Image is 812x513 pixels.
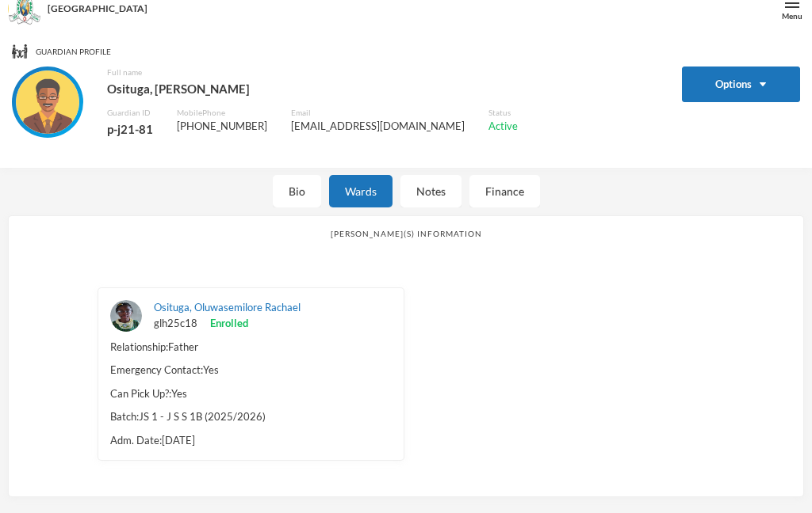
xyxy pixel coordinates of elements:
div: Email [291,107,465,119]
span: Enrolled [197,316,248,332]
div: Finance [469,175,540,207]
div: [EMAIL_ADDRESS][DOMAIN_NAME] [291,119,465,135]
div: Can Pick Up?: Yes [110,386,391,402]
div: Bio [273,175,321,207]
div: [PERSON_NAME](s) Information [21,228,791,240]
div: [GEOGRAPHIC_DATA] [48,2,147,16]
div: Full name [107,66,518,78]
div: Active [488,119,518,135]
div: Notes [400,175,462,207]
div: Menu [782,10,802,22]
button: Options [682,66,800,102]
img: STUDENT [110,300,142,332]
div: p-j21-81 [107,119,153,139]
div: Relationship: Father [110,340,391,355]
div: Status [488,107,518,119]
div: Guardian ID [107,107,153,119]
span: glh25c18 [154,316,197,332]
div: Wards [329,175,393,207]
div: Emergency Contact: Yes [110,363,391,378]
div: Batch: JS 1 - J S S 1B (2025/2026) [110,409,391,425]
a: Osituga, Oluwasemilore Rachael [154,301,301,313]
div: Adm. Date: [DATE] [110,433,391,449]
div: Osituga, [PERSON_NAME] [107,78,518,99]
div: Mobile Phone [177,107,267,119]
img: GUARDIAN [16,70,79,134]
span: Guardian Profile [36,46,111,58]
div: [PHONE_NUMBER] [177,119,267,135]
